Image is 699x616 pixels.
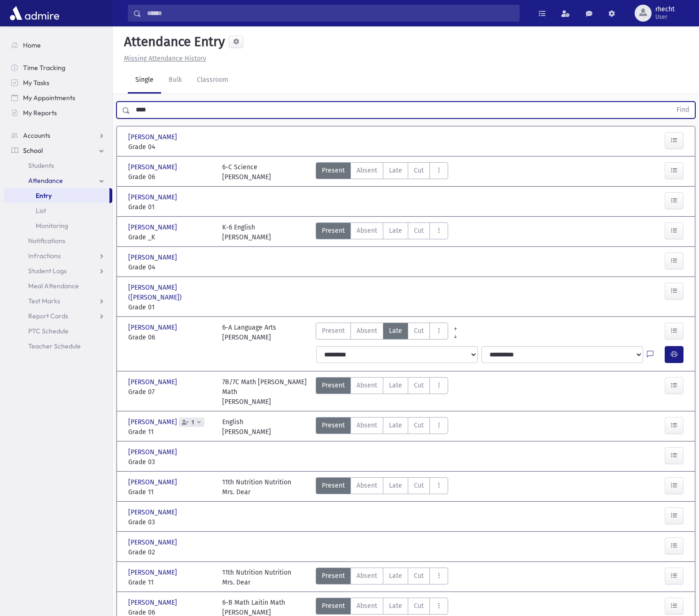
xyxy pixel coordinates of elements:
[4,308,112,324] a: Report Cards
[316,162,448,182] div: AttTypes
[322,380,345,390] span: Present
[322,226,345,236] span: Present
[28,327,69,335] span: PTC Schedule
[389,420,402,430] span: Late
[357,226,377,236] span: Absent
[128,417,179,427] span: [PERSON_NAME]
[322,326,345,336] span: Present
[128,577,213,587] span: Grade 11
[128,302,213,312] span: Grade 01
[4,233,112,248] a: Notifications
[128,477,179,487] span: [PERSON_NAME]
[222,568,291,587] div: 11th Nutrition Nutrition Mrs. Dear
[124,55,206,63] u: Missing Attendance History
[389,380,402,390] span: Late
[4,158,112,173] a: Students
[36,206,46,215] span: List
[4,218,112,233] a: Monitoring
[316,477,448,497] div: AttTypes
[389,226,402,236] span: Late
[128,457,213,467] span: Grade 03
[4,173,112,188] a: Attendance
[128,387,213,397] span: Grade 07
[4,248,112,263] a: Infractions
[28,237,65,245] span: Notifications
[316,417,448,437] div: AttTypes
[389,481,402,490] span: Late
[4,105,112,120] a: My Reports
[36,191,52,200] span: Entry
[322,481,345,490] span: Present
[23,146,43,155] span: School
[4,143,112,158] a: School
[128,517,213,527] span: Grade 03
[389,571,402,581] span: Late
[222,477,291,497] div: 11th Nutrition Nutrition Mrs. Dear
[128,262,213,272] span: Grade 04
[316,568,448,587] div: AttTypes
[4,75,112,90] a: My Tasks
[322,571,345,581] span: Present
[128,598,179,608] span: [PERSON_NAME]
[28,161,54,170] span: Students
[222,323,276,342] div: 6-A Language Arts [PERSON_NAME]
[128,67,161,94] a: Single
[322,601,345,611] span: Present
[128,427,213,437] span: Grade 11
[128,192,179,202] span: [PERSON_NAME]
[4,90,112,105] a: My Appointments
[671,102,695,118] button: Find
[414,380,424,390] span: Cut
[128,332,213,342] span: Grade 06
[23,131,50,140] span: Accounts
[128,283,213,302] span: [PERSON_NAME] ([PERSON_NAME])
[222,377,307,407] div: 7B/7C Math [PERSON_NAME] Math [PERSON_NAME]
[23,63,65,72] span: Time Tracking
[23,109,57,117] span: My Reports
[120,55,206,63] a: Missing Attendance History
[4,60,112,75] a: Time Tracking
[8,4,62,23] img: AdmirePro
[389,166,402,175] span: Late
[222,162,271,182] div: 6-C Science [PERSON_NAME]
[28,252,61,260] span: Infractions
[23,41,41,49] span: Home
[4,188,109,203] a: Entry
[190,419,196,426] span: 1
[28,282,79,290] span: Meal Attendance
[414,571,424,581] span: Cut
[4,203,112,218] a: List
[322,420,345,430] span: Present
[357,571,377,581] span: Absent
[128,568,179,577] span: [PERSON_NAME]
[357,380,377,390] span: Absent
[4,293,112,308] a: Test Marks
[141,5,519,22] input: Search
[28,342,81,350] span: Teacher Schedule
[128,253,179,262] span: [PERSON_NAME]
[23,94,75,102] span: My Appointments
[655,13,675,21] span: User
[4,278,112,293] a: Meal Attendance
[128,537,179,547] span: [PERSON_NAME]
[357,326,377,336] span: Absent
[128,162,179,172] span: [PERSON_NAME]
[128,222,179,232] span: [PERSON_NAME]
[128,232,213,242] span: Grade _K
[414,420,424,430] span: Cut
[28,297,60,305] span: Test Marks
[128,202,213,212] span: Grade 01
[128,447,179,457] span: [PERSON_NAME]
[128,132,179,142] span: [PERSON_NAME]
[4,324,112,339] a: PTC Schedule
[4,339,112,354] a: Teacher Schedule
[316,323,448,342] div: AttTypes
[4,263,112,278] a: Student Logs
[128,323,179,332] span: [PERSON_NAME]
[120,34,225,50] h5: Attendance Entry
[222,417,271,437] div: English [PERSON_NAME]
[389,326,402,336] span: Late
[28,176,63,185] span: Attendance
[357,420,377,430] span: Absent
[655,6,675,13] span: rhecht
